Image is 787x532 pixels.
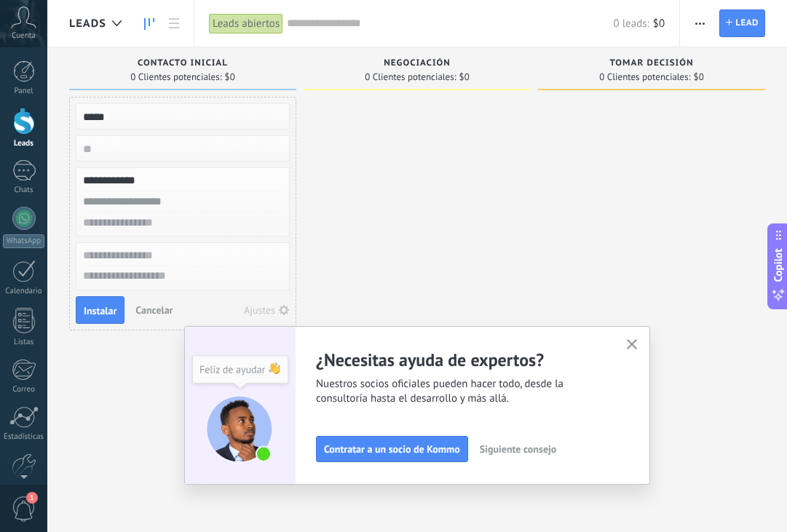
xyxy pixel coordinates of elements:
[162,9,186,38] a: Lista
[76,296,124,324] button: Instalar
[239,300,295,320] button: Ajustes
[76,58,289,71] div: Contacto inicial
[653,17,665,31] span: $0
[209,13,283,34] div: Leads abiertos
[138,58,228,68] span: Contacto inicial
[365,73,456,82] span: 0 Clientes potenciales:
[3,139,45,148] div: Leads
[26,492,38,504] span: 1
[3,287,45,296] div: Calendario
[316,436,468,462] button: Contratar a un socio de Kommo
[614,17,649,31] span: 0 leads:
[130,299,178,321] button: Cancelar
[324,444,460,454] span: Contratar a un socio de Kommo
[3,87,45,96] div: Panel
[84,306,116,316] span: Instalar
[3,338,45,347] div: Listas
[316,349,609,371] h2: ¿Necesitas ayuda de expertos?
[609,58,693,68] span: Tomar decisión
[130,73,221,82] span: 0 Clientes potenciales:
[3,186,45,195] div: Chats
[12,31,36,41] span: Cuenta
[735,10,759,36] span: Lead
[771,248,786,282] span: Copilot
[480,444,556,454] span: Siguiente consejo
[384,58,451,68] span: Negociación
[244,305,275,315] div: Ajustes
[3,234,44,248] div: WhatsApp
[69,17,106,31] span: Leads
[225,73,235,82] span: $0
[311,58,523,71] div: Negociación
[137,9,162,38] a: Leads
[599,73,690,82] span: 0 Clientes potenciales:
[694,73,704,82] span: $0
[689,9,711,37] button: Más
[473,438,563,460] button: Siguiente consejo
[545,58,758,71] div: Tomar decisión
[719,9,765,37] a: Lead
[3,385,45,394] div: Correo
[316,377,609,406] span: Nuestros socios oficiales pueden hacer todo, desde la consultoría hasta el desarrollo y más allá.
[3,432,45,442] div: Estadísticas
[135,303,173,317] span: Cancelar
[459,73,470,82] span: $0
